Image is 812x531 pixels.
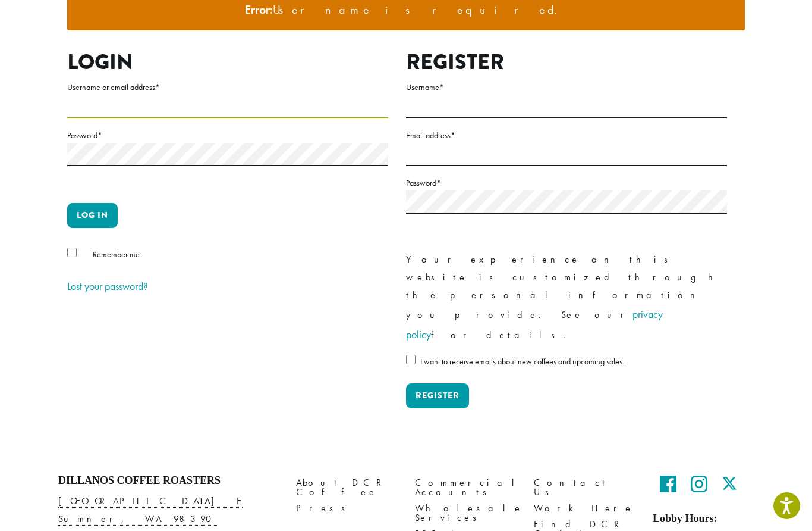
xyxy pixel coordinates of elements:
[67,203,118,228] button: Log in
[406,383,469,408] button: Register
[296,500,397,516] a: Press
[420,356,624,367] span: I want to receive emails about new coffees and upcoming sales.
[406,49,727,75] h2: Register
[58,474,278,488] h4: Dillanos Coffee Roasters
[67,128,388,143] label: Password
[534,500,635,516] a: Work Here
[67,80,388,95] label: Username or email address
[406,355,416,364] input: I want to receive emails about new coffees and upcoming sales.
[534,474,635,500] a: Contact Us
[93,249,140,260] span: Remember me
[245,2,273,17] strong: Error:
[296,474,397,500] a: About DCR Coffee
[415,500,516,526] a: Wholesale Services
[67,49,388,75] h2: Login
[653,513,754,526] h5: Lobby Hours:
[406,176,727,190] label: Password
[415,474,516,500] a: Commercial Accounts
[406,251,727,345] p: Your experience on this website is customized through the personal information you provide. See o...
[67,279,148,293] a: Lost your password?
[406,128,727,143] label: Email address
[406,80,727,95] label: Username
